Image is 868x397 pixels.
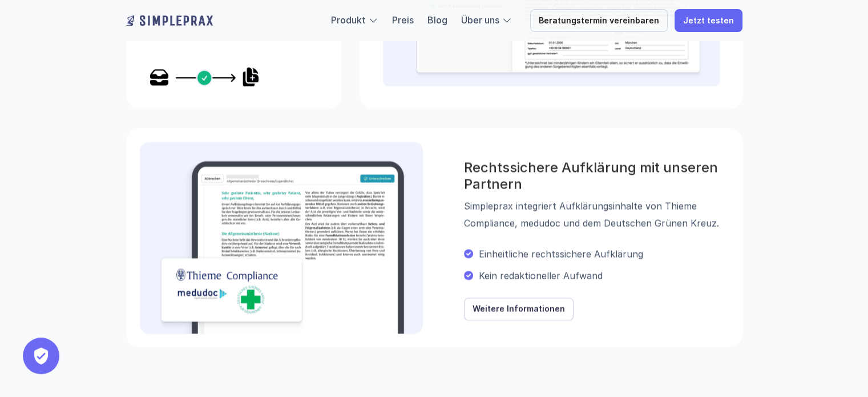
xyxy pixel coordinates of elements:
a: Über uns [461,14,499,26]
p: Jetzt testen [683,16,734,26]
h3: Rechtssichere Aufklärung mit unseren Partnern [463,160,728,193]
a: Weitere Informationen [463,298,573,320]
img: Beispielbild der rechtssicheren Aufklärung mit den Partnern von Simpleprax [158,160,405,334]
a: Blog [427,14,447,26]
a: Beratungstermin vereinbaren [530,9,668,32]
p: Simpleprax integriert Aufklärungsinhalte von Thieme Compliance, medudoc und dem Deutschen Grünen ... [463,197,728,231]
p: Einheitliche rechtssichere Aufklärung [478,248,728,259]
a: Jetzt testen [675,9,742,32]
p: Kein redaktioneller Aufwand [478,270,728,281]
p: Weitere Informationen [472,304,564,314]
a: Preis [392,14,414,26]
p: Beratungstermin vereinbaren [539,16,659,26]
a: Produkt [331,14,366,26]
